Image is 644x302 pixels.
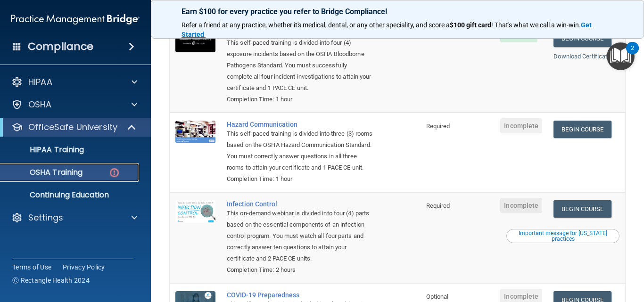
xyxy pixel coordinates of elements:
[11,99,137,110] a: OSHA
[631,48,634,60] div: 2
[607,42,635,70] button: Open Resource Center, 2 new notifications
[63,262,105,272] a: Privacy Policy
[227,291,373,299] a: COVID-19 Preparedness
[108,167,120,179] img: danger-circle.6113f641.png
[12,276,90,285] span: Ⓒ Rectangle Health 2024
[227,173,373,185] div: Completion Time: 1 hour
[426,202,450,209] span: Required
[6,190,135,200] p: Continuing Education
[11,122,137,133] a: OfficeSafe University
[227,37,373,94] div: This self-paced training is divided into four (4) exposure incidents based on the OSHA Bloodborne...
[553,200,611,218] a: Begin Course
[12,262,51,272] a: Terms of Use
[450,21,491,29] strong: $100 gift card
[28,212,63,223] p: Settings
[11,212,137,223] a: Settings
[426,293,449,300] span: Optional
[182,21,593,38] a: Get Started
[500,118,542,133] span: Incomplete
[553,121,611,138] a: Begin Course
[506,229,619,243] button: Read this if you are a dental practitioner in the state of CA
[28,76,52,88] p: HIPAA
[6,145,84,155] p: HIPAA Training
[227,121,373,128] a: Hazard Communication
[11,76,137,88] a: HIPAA
[553,53,611,60] a: Download Certificate
[227,128,373,173] div: This self-paced training is divided into three (3) rooms based on the OSHA Hazard Communication S...
[508,230,618,242] div: Important message for [US_STATE] practices
[28,99,52,110] p: OSHA
[227,94,373,105] div: Completion Time: 1 hour
[28,40,93,53] h4: Compliance
[182,7,613,16] p: Earn $100 for every practice you refer to Bridge Compliance!
[227,264,373,276] div: Completion Time: 2 hours
[491,21,581,29] span: ! That's what we call a win-win.
[182,21,450,29] span: Refer a friend at any practice, whether it's medical, dental, or any other speciality, and score a
[6,168,83,177] p: OSHA Training
[500,198,542,213] span: Incomplete
[28,122,117,133] p: OfficeSafe University
[227,200,373,208] a: Infection Control
[227,208,373,264] div: This on-demand webinar is divided into four (4) parts based on the essential components of an inf...
[426,122,450,130] span: Required
[11,10,140,29] img: PMB logo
